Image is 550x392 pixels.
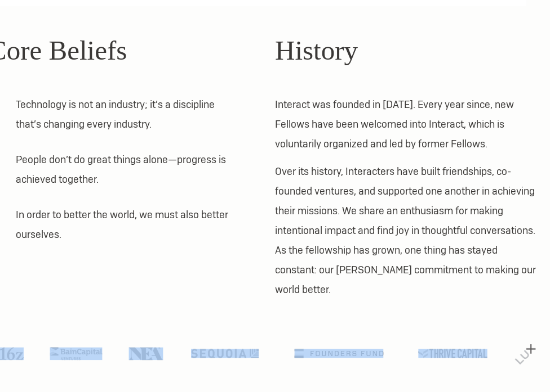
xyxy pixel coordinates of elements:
img: Bain Capital Ventures logo [50,348,102,361]
h2: History [275,30,538,71]
img: Thrive Capital logo [419,349,488,358]
img: NEA logo [128,348,162,361]
p: Over its history, Interacters have built friendships, co-founded ventures, and supported one anot... [275,161,538,299]
img: Lux Capital logo [514,344,535,364]
img: Founders Fund logo [294,349,383,358]
img: Sequoia logo [191,349,259,358]
p: Interact was founded in [DATE]. Every year since, new Fellows have been welcomed into Interact, w... [275,94,538,154]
